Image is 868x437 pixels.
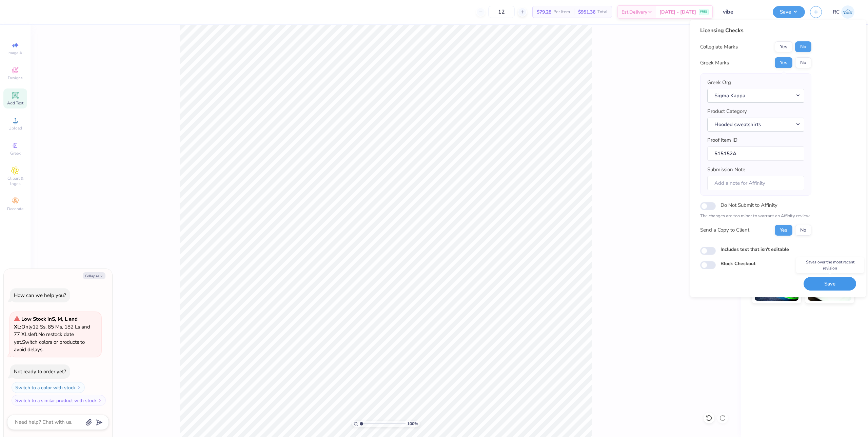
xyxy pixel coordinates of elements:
[775,57,792,68] button: Yes
[8,75,23,81] span: Designs
[700,226,749,234] div: Send a Copy to Client
[707,89,804,103] button: Sigma Kappa
[659,8,696,16] span: [DATE] - [DATE]
[10,151,21,156] span: Greek
[707,107,747,115] label: Product Category
[700,213,811,220] p: The changes are too minor to warrant an Affinity review.
[488,6,515,18] input: – –
[77,385,81,390] img: Switch to a color with stock
[773,6,805,18] button: Save
[622,8,647,16] span: Est. Delivery
[700,26,811,35] div: Licensing Checks
[8,125,22,131] span: Upload
[553,8,570,16] span: Per Item
[7,50,23,56] span: Image AI
[721,246,789,253] label: Includes text that isn't editable
[3,176,27,186] span: Clipart & logos
[795,57,811,68] button: No
[775,41,792,52] button: Yes
[795,41,811,52] button: No
[700,43,738,51] div: Collegiate Marks
[833,8,840,16] span: RC
[14,316,78,330] strong: Low Stock in S, M, L and XL :
[537,8,551,16] span: $79.28
[833,5,854,19] a: RC
[841,5,854,19] img: Rio Cabojoc
[597,8,608,16] span: Total
[14,368,66,375] div: Not ready to order yet?
[707,166,745,174] label: Submission Note
[775,225,792,236] button: Yes
[578,8,595,16] span: $951.36
[721,260,755,267] label: Block Checkout
[407,421,418,427] span: 100 %
[14,316,90,353] span: Only 12 Ss, 85 Ms, 182 Ls and 77 XLs left. Switch colors or products to avoid delays.
[7,206,23,212] span: Decorate
[98,398,102,402] img: Switch to a similar product with stock
[707,136,737,144] label: Proof Item ID
[12,395,106,406] button: Switch to a similar product with stock
[707,118,804,132] button: Hooded sweatshirts
[795,225,811,236] button: No
[14,331,74,345] span: No restock date yet.
[7,100,23,106] span: Add Text
[83,272,105,279] button: Collapse
[718,5,768,19] input: Untitled Design
[707,79,731,86] label: Greek Org
[12,382,85,393] button: Switch to a color with stock
[721,201,777,210] label: Do Not Submit to Affinity
[804,277,856,291] button: Save
[14,292,66,299] div: How can we help you?
[707,176,804,191] input: Add a note for Affinity
[700,9,707,14] span: FREE
[796,257,864,273] div: Saves over the most recent revision
[700,59,729,67] div: Greek Marks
